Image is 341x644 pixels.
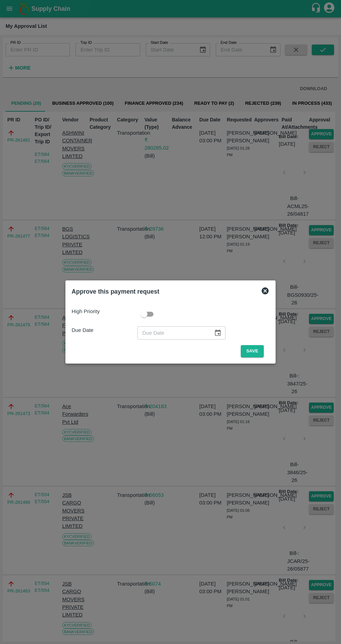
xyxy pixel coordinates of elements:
[241,345,264,357] button: Save
[137,326,208,340] input: Due Date
[211,326,224,340] button: Choose date
[72,326,137,334] p: Due Date
[72,288,159,295] b: Approve this payment request
[72,308,137,315] p: High Priority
